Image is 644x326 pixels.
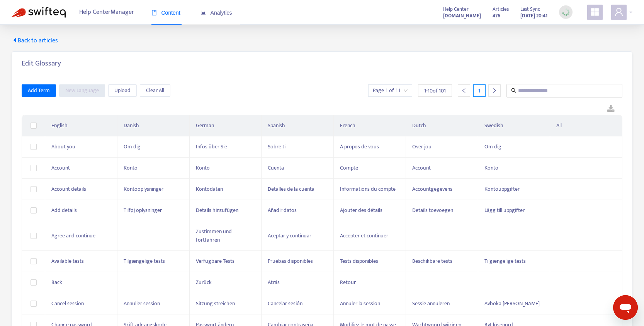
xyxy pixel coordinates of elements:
span: appstore [590,7,600,17]
span: Verfügbare Tests [196,257,234,266]
span: Back [51,278,62,287]
span: Kontooplysninger [124,185,163,193]
span: Avboka [PERSON_NAME] [484,299,540,308]
span: Atrás [268,278,280,287]
span: Details hinzufügen [196,206,238,215]
span: Konto [124,163,138,172]
h5: Edit Glossary [22,59,61,68]
span: Kontodaten [196,185,223,193]
span: Account details [51,185,86,193]
th: Spanish [262,115,334,136]
span: right [492,88,497,93]
span: Accepter et continuer [340,231,388,240]
span: Pruebas disponibles [268,257,313,266]
span: Tilføj oplysninger [124,206,162,215]
span: Konto [484,163,498,172]
th: Swedish [478,115,551,136]
span: Sessie annuleren [412,299,450,308]
th: German [190,115,262,136]
th: Dutch [406,115,478,136]
span: left [461,88,467,93]
img: sync_loading.0b5143dde30e3a21642e.gif [561,7,571,17]
span: Analytics [201,10,232,16]
span: Zustimmen und fortfahren [196,227,232,244]
span: 1 - 10 of 101 [424,87,446,95]
strong: [DATE] 20:41 [520,12,547,20]
th: English [45,115,117,136]
span: Available tests [51,257,84,266]
span: Beschikbare tests [412,257,452,266]
span: user [614,7,624,17]
span: Retour [340,278,356,287]
span: Cancelar sesión [268,299,302,308]
button: New Language [59,84,105,97]
img: Swifteq [12,7,66,18]
span: Back to articles [12,36,58,45]
span: Add Term [28,86,50,95]
span: Infos über Sie [196,142,227,151]
span: Tilgængelige tests [124,257,165,266]
span: Annuler la session [340,299,380,308]
span: Add details [51,206,77,215]
span: Agree and continue [51,231,95,240]
span: Cancel session [51,299,84,308]
span: Detalles de la cuenta [268,185,314,193]
span: Content [151,10,180,16]
span: Ajouter des détails [340,206,382,215]
span: Tests disponibles [340,257,378,266]
span: Last Sync [520,5,540,13]
span: About you [51,142,75,151]
span: Sitzung streichen [196,299,235,308]
button: Upload [108,84,137,97]
button: Add Term [22,84,56,97]
a: [DOMAIN_NAME] [443,11,481,20]
span: Account [51,163,70,172]
strong: 476 [493,12,500,20]
span: area-chart [201,10,206,15]
span: Help Center [443,5,469,13]
span: caret-left [12,37,18,43]
span: Añadir datos [268,206,297,215]
span: À propos de vous [340,142,379,151]
span: Aceptar y continuar [268,231,311,240]
span: Accountgegevens [412,185,452,193]
span: Cuenta [268,163,284,172]
span: Over jou [412,142,432,151]
span: Kontouppgifter [484,185,520,193]
span: Compte [340,163,358,172]
span: Help Center Manager [79,5,134,20]
span: Articles [493,5,509,13]
span: Informations du compte [340,185,396,193]
span: Zurück [196,278,212,287]
span: Sobre ti [268,142,285,151]
span: book [151,10,157,15]
button: Clear All [140,84,170,97]
div: 1 [473,84,486,97]
span: Om dig [124,142,141,151]
th: Danish [117,115,190,136]
iframe: Button to launch messaging window [613,295,638,320]
span: Annuller session [124,299,160,308]
span: Upload [114,86,131,95]
span: search [511,88,517,93]
th: French [334,115,406,136]
th: All [550,115,622,136]
span: Tilgængelige tests [484,257,526,266]
span: Lägg till uppgifter [484,206,525,215]
span: Konto [196,163,210,172]
span: Clear All [146,86,164,95]
span: Account [412,163,431,172]
span: Om dig [484,142,501,151]
span: Details toevoegen [412,206,453,215]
